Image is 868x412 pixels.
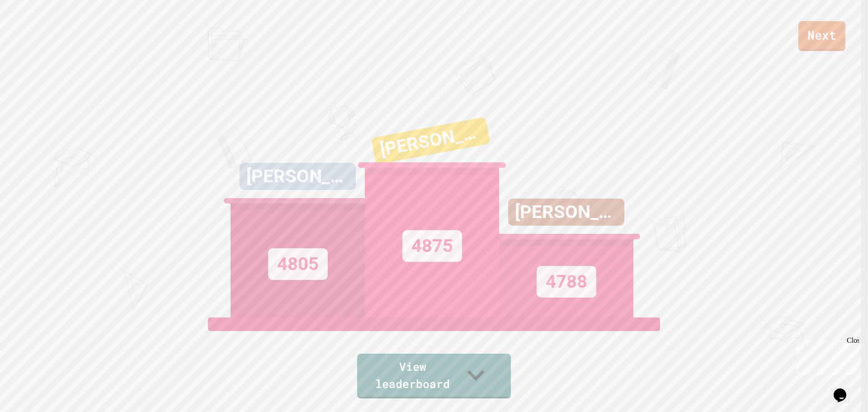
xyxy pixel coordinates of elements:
div: 4805 [268,248,328,280]
iframe: chat widget [830,376,859,403]
div: [PERSON_NAME] [371,117,491,165]
div: 4788 [537,266,596,298]
div: Chat with us now!Close [4,4,62,57]
div: [PERSON_NAME] [508,199,624,226]
iframe: chat widget [793,336,859,375]
div: [PERSON_NAME] [240,163,356,190]
div: 4875 [402,230,462,262]
a: Next [798,21,845,51]
a: View leaderboard [357,354,511,398]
